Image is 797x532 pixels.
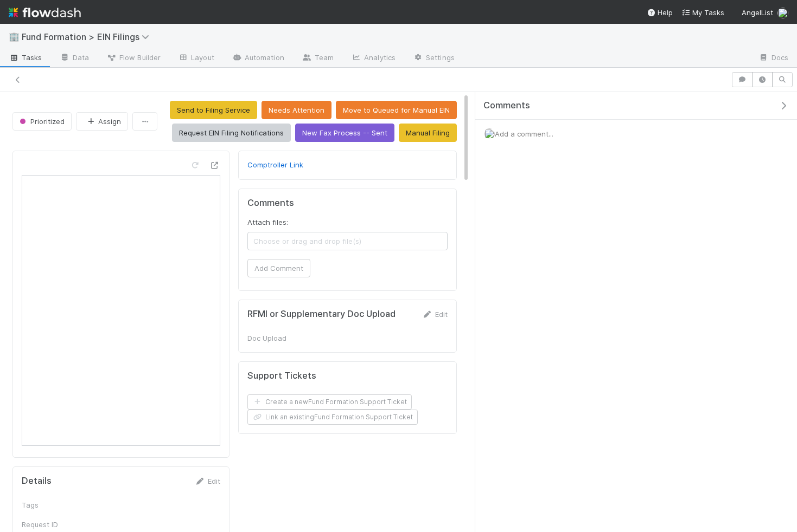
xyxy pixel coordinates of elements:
[195,477,220,485] a: Edit
[247,160,303,169] a: Comptroller Link
[17,117,65,126] span: Prioritized
[247,333,329,343] div: Doc Upload
[295,124,394,142] button: New Fax Process -- Sent
[404,50,463,67] a: Settings
[247,217,288,228] label: Attach files:
[169,50,223,67] a: Layout
[750,50,797,67] a: Docs
[106,52,161,63] span: Flow Builder
[22,499,103,510] div: Tags
[22,476,52,486] h5: Details
[170,101,257,119] button: Send to Filing Service
[247,309,396,320] h5: RFMI or Supplementary Doc Upload
[9,3,81,22] img: logo-inverted-e16ddd16eac7371096b0.svg
[247,410,418,425] button: Link an existingFund Formation Support Ticket
[76,112,128,131] button: Assign
[98,50,169,67] a: Flow Builder
[336,101,457,119] button: Move to Queued for Manual EIN
[223,50,293,67] a: Automation
[293,50,342,67] a: Team
[495,129,553,138] span: Add a comment...
[172,124,291,142] button: Request EIN Filing Notifications
[247,394,412,410] button: Create a newFund Formation Support Ticket
[262,101,331,119] button: Needs Attention
[681,7,724,18] a: My Tasks
[422,310,448,319] a: Edit
[248,232,447,250] span: Choose or drag and drop file(s)
[51,50,98,67] a: Data
[777,8,788,18] img: avatar_892eb56c-5b5a-46db-bf0b-2a9023d0e8f8.png
[9,52,42,63] span: Tasks
[742,8,773,17] span: AngelList
[342,50,404,67] a: Analytics
[12,112,72,131] button: Prioritized
[22,31,155,42] span: Fund Formation > EIN Filings
[483,100,530,111] span: Comments
[647,7,673,18] div: Help
[247,259,310,277] button: Add Comment
[681,8,724,17] span: My Tasks
[399,124,457,142] button: Manual Filing
[22,519,103,530] div: Request ID
[9,32,20,41] span: 🏢
[247,198,448,209] h5: Comments
[484,128,495,139] img: avatar_892eb56c-5b5a-46db-bf0b-2a9023d0e8f8.png
[247,371,316,381] h5: Support Tickets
